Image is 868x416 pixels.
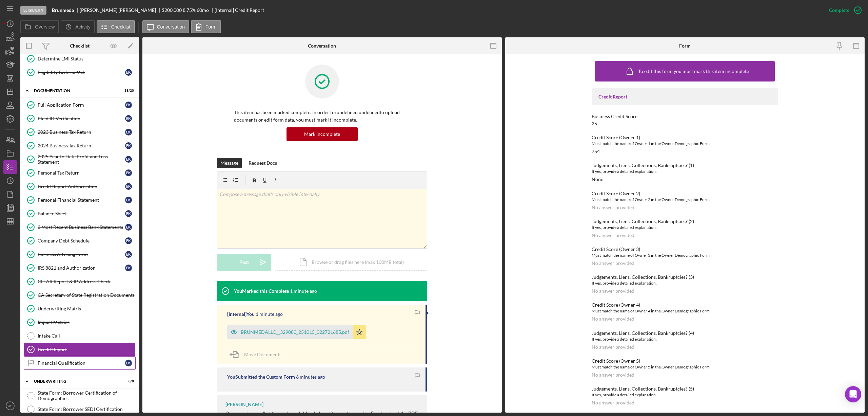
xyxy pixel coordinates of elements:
div: E K [125,210,132,217]
div: Must match the name of Owner 4 in the Owner Demographic Form. [592,308,778,314]
a: State Form: Borrower SEDI Certification [24,402,136,416]
div: Financial Qualification [38,360,125,366]
div: 0 / 8 [122,379,134,383]
a: Business Advising FormEK [24,248,136,261]
div: [Internal] You [227,311,255,317]
div: If yes, provide a detailed explanation. [592,392,778,398]
div: Must match the name of Owner 1 in the Owner Demographic Form. [592,140,778,147]
div: State Form: Borrower SEDI Certification [38,406,135,412]
div: E K [125,237,132,244]
div: No answer provided [592,260,634,266]
a: 3 Most Recent Business Bank StatementsEK [24,220,136,234]
div: E K [125,197,132,203]
a: CLEAR Report & IP Address Check [24,275,136,288]
div: If yes, provide a detailed explanation. [592,168,778,175]
div: Underwriting Matrix [38,306,135,311]
div: If yes, provide a detailed explanation. [592,336,778,343]
span: $200,000 [162,7,182,13]
div: E K [125,169,132,176]
a: CA Secretary of State Registration Documents [24,288,136,302]
div: Complete [829,3,849,17]
button: Mark Incomplete [287,127,358,141]
div: 2023 Business Tax Return [38,129,125,135]
div: Checklist [70,43,90,49]
label: Conversation [157,24,185,30]
div: Judgements, Liens, Collections, Bankruptcies? (2) [592,219,778,224]
div: No answer provided [592,344,634,350]
button: Message [217,158,242,168]
button: Move Documents [227,346,288,363]
label: Activity [75,24,90,30]
a: Personal Financial StatementEK [24,193,136,207]
button: BRUNMEDALLC__329080_251015_022721685.pdf [227,325,366,339]
button: Form [191,20,221,33]
div: You Marked this Complete [234,288,289,294]
div: To edit this form you must mark this item incomplete [638,69,749,74]
div: E K [125,129,132,135]
div: If yes, provide a detailed explanation. [592,224,778,231]
div: E K [125,156,132,163]
div: 3 Most Recent Business Bank Statements [38,224,125,230]
a: Balance SheetEK [24,207,136,220]
div: Impact Metrics [38,320,135,325]
div: No answer provided [592,400,634,405]
a: Eligibility Criteria MetEK [24,66,136,79]
label: Form [205,24,217,30]
div: E K [125,265,132,271]
div: 25 [592,121,597,126]
a: Full Application FormEK [24,98,136,112]
div: Credit Report Authorization [38,184,125,189]
div: You Submitted the Custom Form [227,374,295,380]
div: Credit Report [38,347,135,352]
button: Overview [20,20,59,33]
div: Credit Score (Owner 3) [592,247,778,252]
div: Determine LMI Status [38,56,135,61]
label: Overview [35,24,55,30]
div: Credit Score (Owner 5) [592,358,778,364]
button: Post [217,254,271,271]
a: Underwriting Matrix [24,302,136,315]
div: Underwriting [34,379,117,383]
div: E K [125,115,132,122]
div: E K [125,69,132,76]
div: Conversation [308,43,336,49]
div: [Internal] Credit Report [215,7,264,13]
div: Full Application Form [38,102,125,108]
div: Mark Incomplete [304,127,340,141]
div: Balance Sheet [38,211,125,216]
a: Company Debt ScheduleEK [24,234,136,248]
div: 60 mo [197,7,209,13]
a: Credit Report AuthorizationEK [24,180,136,193]
div: No answer provided [592,288,634,294]
time: 2025-10-15 19:47 [290,288,317,294]
a: Intake Call [24,329,136,343]
a: Personal Tax ReturnEK [24,166,136,180]
a: Determine LMI Status [24,52,136,66]
button: Complete [822,3,865,17]
button: Conversation [142,20,190,33]
div: E K [125,183,132,190]
div: 754 [592,149,600,154]
div: Judgements, Liens, Collections, Bankruptcies? (5) [592,386,778,392]
div: BRUNMEDALLC__329080_251015_022721685.pdf [241,329,349,335]
div: Message [220,158,238,168]
a: IRS 8821 and AuthorizationEK [24,261,136,275]
a: 2024 Business Tax ReturnEK [24,139,136,152]
div: E K [125,142,132,149]
b: Brunmeda [52,7,74,13]
a: State Form: Borrower Certification of Demographics [24,389,136,402]
button: Activity [61,20,95,33]
button: Checklist [97,20,135,33]
a: 2025 Year to Date Profit and Loss StatementEK [24,152,136,166]
div: State Form: Borrower Certification of Demographics [38,390,135,401]
div: Credit Score (Owner 4) [592,302,778,308]
div: Credit Score (Owner 2) [592,191,778,196]
a: Impact Metrics [24,315,136,329]
a: Credit Report [24,343,136,356]
div: CLEAR Report & IP Address Check [38,279,135,284]
div: E K [125,360,132,366]
a: 2023 Business Tax ReturnEK [24,125,136,139]
label: Checklist [111,24,131,30]
div: No answer provided [592,205,634,210]
div: Eligibility Criteria Met [38,70,125,75]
